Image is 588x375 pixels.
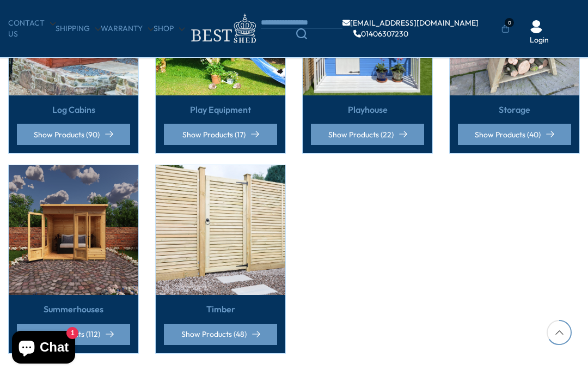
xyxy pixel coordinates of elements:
a: Log Cabins [52,104,95,116]
a: Show Products (90) [17,124,130,145]
a: [EMAIL_ADDRESS][DOMAIN_NAME] [342,19,479,27]
span: 0 [505,18,514,27]
a: Shop [154,23,185,34]
a: Show Products (40) [458,124,571,145]
a: Show Products (22) [311,124,424,145]
img: Summerhouses [9,165,138,295]
inbox-online-store-chat: Shopify online store chat [9,331,78,366]
img: Timber [156,165,285,295]
a: Warranty [101,23,154,34]
a: CONTACT US [8,18,56,39]
a: Playhouse [348,104,388,116]
a: Play Equipment [190,104,251,116]
a: Show Products (112) [17,324,130,345]
a: Search [261,28,342,39]
a: Show Products (48) [164,324,277,345]
img: User Icon [530,20,543,33]
a: Show Products (17) [164,124,277,145]
a: Shipping [56,23,101,34]
a: Timber [206,303,235,315]
img: logo [185,11,261,46]
a: Summerhouses [44,303,103,315]
a: 0 [501,23,510,34]
a: Login [530,35,549,46]
a: Storage [499,104,530,116]
a: 01406307230 [353,30,408,38]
